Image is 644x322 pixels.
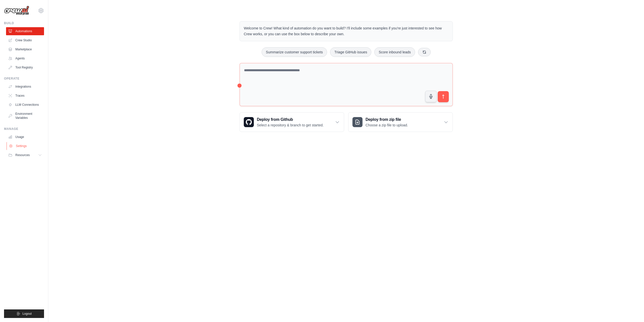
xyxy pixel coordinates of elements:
[6,83,44,91] a: Integrations
[366,123,408,128] p: Choose a zip file to upload.
[15,153,30,157] span: Resources
[257,117,324,123] h3: Deploy from Github
[6,101,44,109] a: LLM Connections
[6,110,44,122] a: Environment Variables
[6,63,44,71] a: Tool Registry
[4,77,44,81] div: Operate
[6,133,44,141] a: Usage
[4,6,29,15] img: Logo
[6,54,44,62] a: Agents
[366,117,408,123] h3: Deploy from zip file
[7,142,45,150] a: Settings
[374,47,415,57] button: Score inbound leads
[330,47,371,57] button: Triage GitHub issues
[6,27,44,35] a: Automations
[4,309,44,318] button: Logout
[22,312,32,316] span: Logout
[6,92,44,100] a: Traces
[257,123,324,128] p: Select a repository & branch to get started.
[6,45,44,53] a: Marketplace
[244,25,449,37] p: Welcome to Crew! What kind of automation do you want to build? I'll include some examples if you'...
[262,47,327,57] button: Summarize customer support tickets
[6,151,44,159] button: Resources
[619,298,644,322] div: 聊天小组件
[4,127,44,131] div: Manage
[4,21,44,25] div: Build
[619,298,644,322] iframe: Chat Widget
[6,36,44,44] a: Crew Studio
